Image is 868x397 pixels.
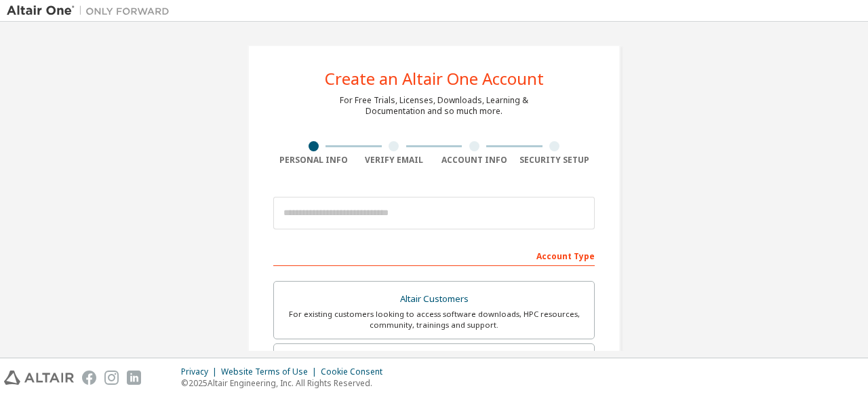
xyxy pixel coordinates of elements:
[82,371,96,385] img: facebook.svg
[515,155,595,166] div: Security Setup
[181,377,391,389] p: © 2025 Altair Engineering, Inc. All Rights Reserved.
[273,244,595,266] div: Account Type
[181,366,221,377] div: Privacy
[4,371,74,385] img: altair_logo.svg
[282,309,586,330] div: For existing customers looking to access software downloads, HPC resources, community, trainings ...
[273,155,354,166] div: Personal Info
[282,290,586,309] div: Altair Customers
[321,366,391,377] div: Cookie Consent
[340,95,528,117] div: For Free Trials, Licenses, Downloads, Learning & Documentation and so much more.
[104,371,119,385] img: instagram.svg
[221,366,321,377] div: Website Terms of Use
[7,4,176,18] img: Altair One
[325,71,544,87] div: Create an Altair One Account
[434,155,515,166] div: Account Info
[127,371,141,385] img: linkedin.svg
[354,155,435,166] div: Verify Email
